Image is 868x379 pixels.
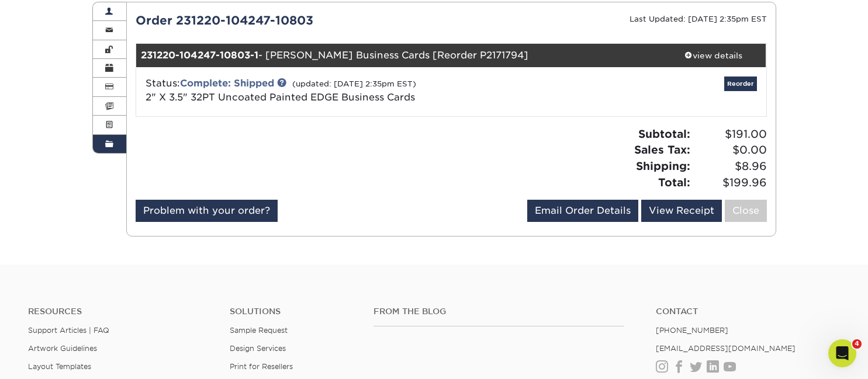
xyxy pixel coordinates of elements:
strong: Subtotal: [638,127,690,140]
div: Order 231220-104247-10803 [127,12,451,29]
span: 2" X 3.5" 32PT Uncoated Painted EDGE Business Cards [146,92,415,103]
a: [PHONE_NUMBER] [656,326,728,335]
strong: Sales Tax: [634,143,690,156]
a: [EMAIL_ADDRESS][DOMAIN_NAME] [656,344,796,353]
span: $8.96 [694,158,767,175]
a: view details [661,44,766,67]
a: Close [725,200,767,222]
a: Contact [656,307,840,317]
a: Problem with your order? [136,200,278,222]
a: Reorder [724,77,757,91]
h4: Solutions [230,307,356,317]
h4: From the Blog [374,307,624,317]
iframe: Intercom live chat [828,339,856,367]
div: - [PERSON_NAME] Business Cards [Reorder P2171794] [136,44,661,67]
a: Design Services [230,344,286,353]
div: view details [661,50,766,61]
a: Complete: Shipped [180,78,274,89]
h4: Resources [28,307,212,317]
span: $199.96 [694,175,767,191]
span: 4 [852,339,862,349]
a: Email Order Details [527,200,638,222]
a: Sample Request [230,326,288,335]
a: View Receipt [641,200,722,222]
small: Last Updated: [DATE] 2:35pm EST [630,15,767,23]
span: $0.00 [694,142,767,158]
strong: Total: [658,176,690,189]
strong: Shipping: [636,159,690,172]
small: (updated: [DATE] 2:35pm EST) [292,79,416,88]
div: Status: [137,77,556,105]
span: $191.00 [694,126,767,142]
a: Print for Resellers [230,362,293,371]
a: Support Articles | FAQ [28,326,109,335]
strong: 231220-104247-10803-1 [141,50,258,61]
